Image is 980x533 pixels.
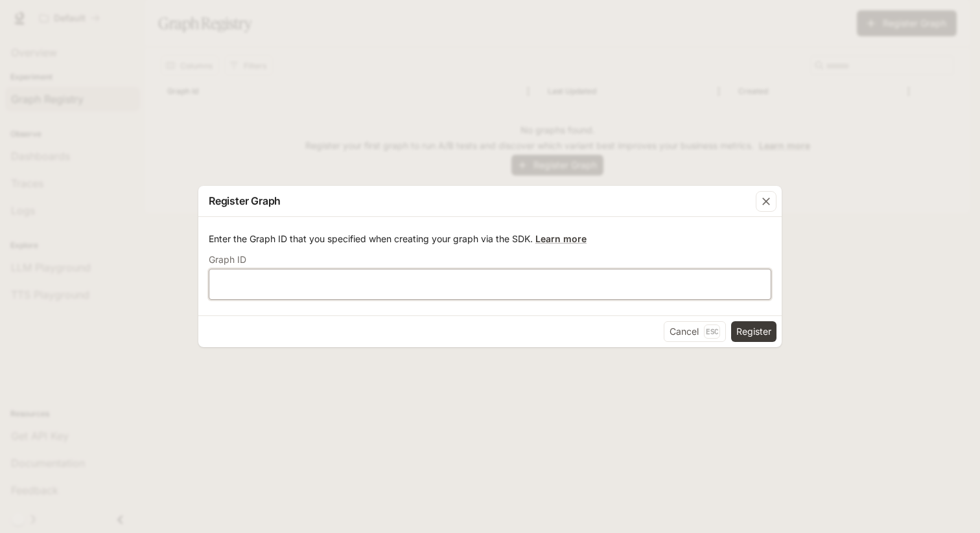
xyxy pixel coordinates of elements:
[664,321,726,342] button: CancelEsc
[704,324,720,339] p: Esc
[209,232,771,245] p: Enter the Graph ID that you specified when creating your graph via the SDK.
[535,233,587,244] a: Learn more
[731,321,776,342] button: Register
[209,193,281,209] p: Register Graph
[209,255,246,264] p: Graph ID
